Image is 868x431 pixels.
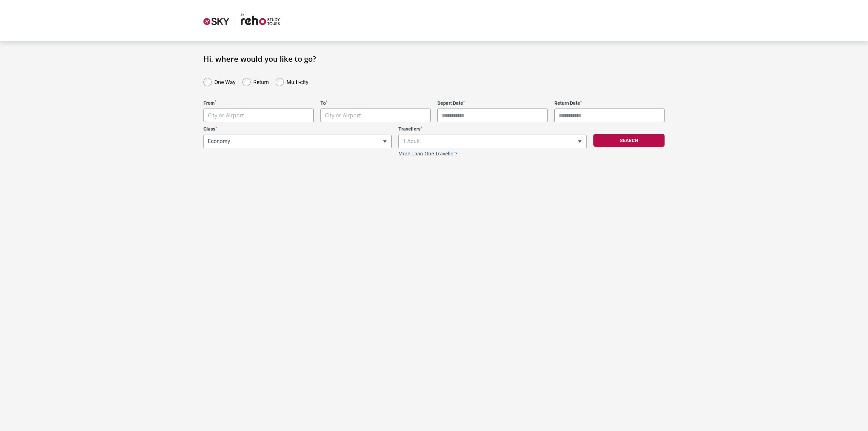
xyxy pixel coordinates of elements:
[203,135,392,148] span: Economy
[253,77,269,85] label: Return
[204,109,313,122] span: City or Airport
[325,112,361,119] span: City or Airport
[398,126,587,132] label: Travellers
[320,109,431,122] span: City or Airport
[203,126,392,132] label: Class
[320,100,431,106] label: To
[203,100,314,106] label: From
[321,109,430,122] span: City or Airport
[203,54,665,63] h1: Hi, where would you like to go?
[398,135,587,148] span: 1 Adult
[398,151,457,157] a: More Than One Traveller?
[554,100,665,106] label: Return Date
[287,77,309,85] label: Multi-city
[208,112,244,119] span: City or Airport
[204,135,391,148] span: Economy
[593,134,665,147] button: Search
[437,100,548,106] label: Depart Date
[214,77,236,85] label: One Way
[399,135,586,148] span: 1 Adult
